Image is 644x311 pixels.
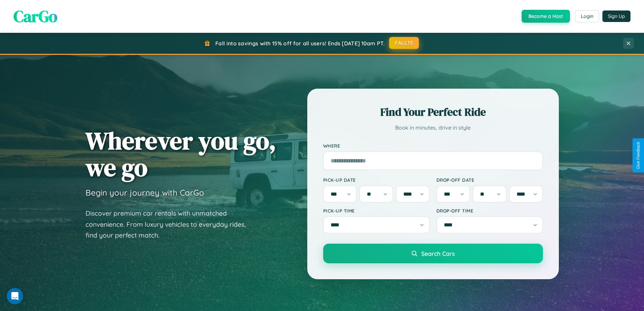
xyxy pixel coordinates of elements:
div: Give Feedback [636,142,641,169]
div: Open Intercom Messenger [7,288,23,304]
span: Fall into savings with 15% off for all users! Ends [DATE] 10am PT. [215,40,385,47]
label: Drop-off Date [436,177,543,183]
p: Discover premium car rentals with unmatched convenience. From luxury vehicles to everyday rides, ... [86,208,255,241]
h1: Wherever you go, we go [86,127,276,181]
label: Pick-up Date [323,177,430,183]
button: FALL15 [389,37,419,49]
label: Where [323,143,543,149]
p: Book in minutes, drive in style [323,123,543,133]
label: Drop-off Time [436,208,543,214]
button: Sign Up [602,10,630,22]
button: Become a Host [522,10,570,23]
span: CarGo [14,5,57,27]
label: Pick-up Time [323,208,430,214]
button: Login [575,10,599,22]
span: Search Cars [421,250,455,257]
button: Search Cars [323,244,543,263]
h3: Begin your journey with CarGo [86,187,204,198]
h2: Find Your Perfect Ride [323,105,543,119]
